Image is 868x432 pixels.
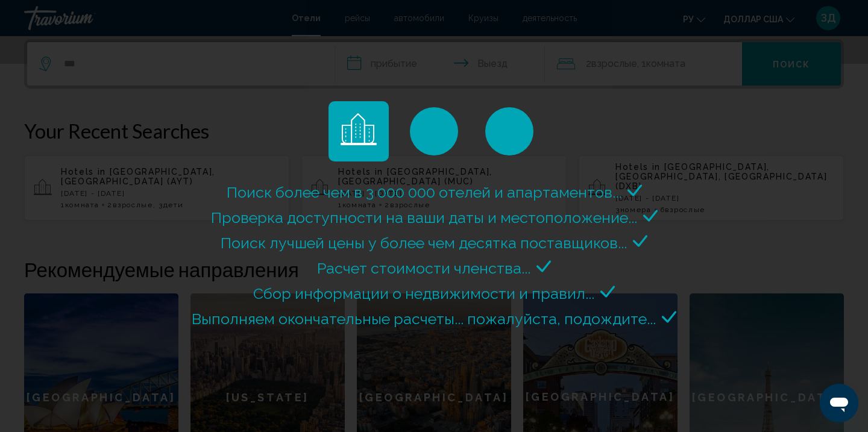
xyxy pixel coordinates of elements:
span: Расчет стоимости членства... [317,259,530,277]
span: Выполняем окончательные расчеты... пожалуйста, подождите... [192,310,656,328]
span: Проверка доступности на ваши даты и местоположение... [211,208,637,227]
span: Поиск лучшей цены у более чем десятка поставщиков... [221,234,627,252]
iframe: Кнопка запуска окна обмена сообщениями [820,384,858,422]
span: Сбор информации о недвижимости и правил... [253,284,594,302]
span: Поиск более чем в 3 000 000 отелей и апартаментов... [227,183,621,201]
